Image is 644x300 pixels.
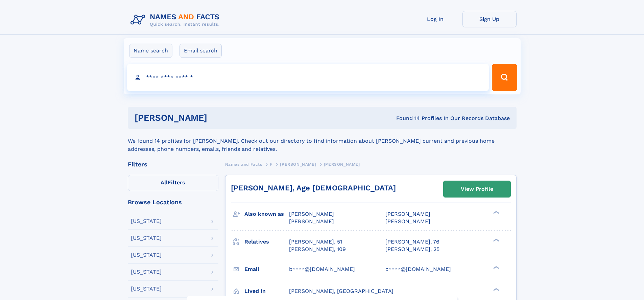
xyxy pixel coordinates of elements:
[385,218,430,225] span: [PERSON_NAME]
[225,160,262,168] a: Names and Facts
[462,11,517,27] a: Sign Up
[324,162,360,167] span: [PERSON_NAME]
[244,236,289,248] h3: Relatives
[280,162,316,167] span: [PERSON_NAME]
[302,115,510,122] div: Found 14 Profiles In Our Records Database
[492,64,517,91] button: Search Button
[492,265,500,270] div: ❯
[280,160,316,168] a: [PERSON_NAME]
[128,11,225,29] img: Logo Names and Facts
[129,44,172,58] label: Name search
[128,161,218,167] div: Filters
[127,64,489,91] input: search input
[128,175,218,191] label: Filters
[244,285,289,297] h3: Lived in
[385,238,439,246] a: [PERSON_NAME], 76
[408,11,462,27] a: Log In
[131,218,162,224] div: [US_STATE]
[492,287,500,292] div: ❯
[444,181,510,197] a: View Profile
[492,238,500,242] div: ❯
[231,184,396,192] a: [PERSON_NAME], Age [DEMOGRAPHIC_DATA]
[244,208,289,220] h3: Also known as
[244,263,289,275] h3: Email
[135,114,302,122] h1: [PERSON_NAME]
[289,246,346,253] a: [PERSON_NAME], 109
[289,218,334,225] span: [PERSON_NAME]
[131,235,162,241] div: [US_STATE]
[289,238,342,246] a: [PERSON_NAME], 51
[180,44,222,58] label: Email search
[461,181,493,197] div: View Profile
[161,179,168,186] span: All
[492,210,500,215] div: ❯
[131,269,162,275] div: [US_STATE]
[131,286,162,292] div: [US_STATE]
[289,211,334,217] span: [PERSON_NAME]
[131,252,162,258] div: [US_STATE]
[385,211,430,217] span: [PERSON_NAME]
[128,129,517,153] div: We found 14 profiles for [PERSON_NAME]. Check out our directory to find information about [PERSON...
[289,288,393,294] span: [PERSON_NAME], [GEOGRAPHIC_DATA]
[128,199,218,205] div: Browse Locations
[385,246,439,253] a: [PERSON_NAME], 25
[270,162,272,167] span: F
[270,160,272,168] a: F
